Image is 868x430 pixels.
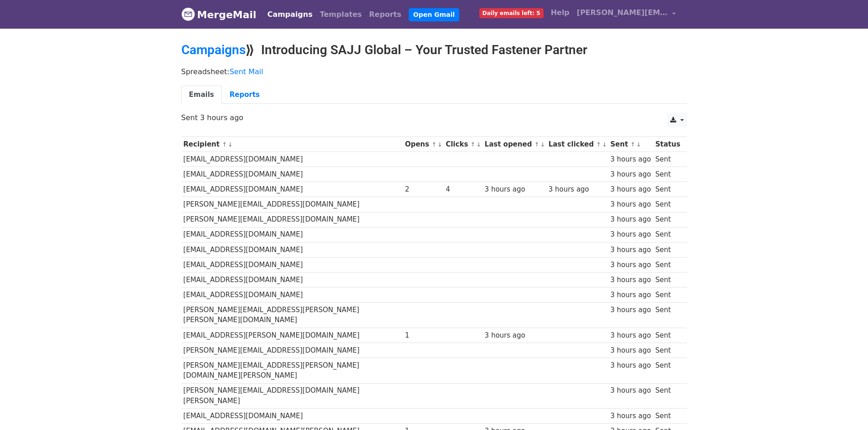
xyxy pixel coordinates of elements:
[181,86,222,104] a: Emails
[181,42,687,58] h2: ⟫ Introducing SAJJ Global – Your Trusted Fastener Partner
[610,229,651,240] div: 3 hours ago
[653,152,682,167] td: Sent
[437,141,442,148] a: ↓
[540,141,545,148] a: ↓
[653,358,682,383] td: Sent
[181,288,403,303] td: [EMAIL_ADDRESS][DOMAIN_NAME]
[610,184,651,195] div: 3 hours ago
[610,275,651,285] div: 3 hours ago
[476,4,547,22] a: Daily emails left: 5
[610,290,651,300] div: 3 hours ago
[631,141,636,148] a: ↑
[471,141,476,148] a: ↑
[610,154,651,165] div: 3 hours ago
[181,137,403,152] th: Recipient
[483,137,546,152] th: Last opened
[181,409,403,424] td: [EMAIL_ADDRESS][DOMAIN_NAME]
[316,5,365,24] a: Templates
[653,343,682,358] td: Sent
[181,272,403,287] td: [EMAIL_ADDRESS][DOMAIN_NAME]
[653,227,682,242] td: Sent
[181,152,403,167] td: [EMAIL_ADDRESS][DOMAIN_NAME]
[608,137,653,152] th: Sent
[181,212,403,227] td: [PERSON_NAME][EMAIL_ADDRESS][DOMAIN_NAME]
[534,141,539,148] a: ↑
[181,257,403,272] td: [EMAIL_ADDRESS][DOMAIN_NAME]
[222,86,267,104] a: Reports
[610,305,651,315] div: 3 hours ago
[228,141,233,148] a: ↓
[602,141,607,148] a: ↓
[365,5,405,24] a: Reports
[610,169,651,180] div: 3 hours ago
[181,343,403,358] td: [PERSON_NAME][EMAIL_ADDRESS][DOMAIN_NAME]
[181,358,403,383] td: [PERSON_NAME][EMAIL_ADDRESS][PERSON_NAME][DOMAIN_NAME][PERSON_NAME]
[653,242,682,257] td: Sent
[546,137,608,152] th: Last clicked
[485,330,544,341] div: 3 hours ago
[610,330,651,341] div: 3 hours ago
[181,5,257,24] a: MergeMail
[479,8,544,18] span: Daily emails left: 5
[405,184,442,195] div: 2
[431,141,437,148] a: ↑
[653,288,682,303] td: Sent
[610,245,651,255] div: 3 hours ago
[653,137,682,152] th: Status
[653,212,682,227] td: Sent
[610,199,651,210] div: 3 hours ago
[653,197,682,212] td: Sent
[653,303,682,328] td: Sent
[181,113,687,122] p: Sent 3 hours ago
[653,409,682,424] td: Sent
[596,141,601,148] a: ↑
[636,141,641,148] a: ↓
[181,42,246,57] a: Campaigns
[264,5,316,24] a: Campaigns
[181,383,403,409] td: [PERSON_NAME][EMAIL_ADDRESS][DOMAIN_NAME][PERSON_NAME]
[610,345,651,356] div: 3 hours ago
[222,141,227,148] a: ↑
[653,383,682,409] td: Sent
[653,328,682,343] td: Sent
[610,360,651,371] div: 3 hours ago
[181,197,403,212] td: [PERSON_NAME][EMAIL_ADDRESS][DOMAIN_NAME]
[653,182,682,197] td: Sent
[573,4,680,25] a: [PERSON_NAME][EMAIL_ADDRESS][DOMAIN_NAME]
[181,67,687,76] p: Spreadsheet:
[485,184,544,195] div: 3 hours ago
[181,227,403,242] td: [EMAIL_ADDRESS][DOMAIN_NAME]
[547,4,573,22] a: Help
[610,260,651,270] div: 3 hours ago
[230,67,263,76] a: Sent Mail
[577,7,668,18] span: [PERSON_NAME][EMAIL_ADDRESS][DOMAIN_NAME]
[181,303,403,328] td: [PERSON_NAME][EMAIL_ADDRESS][PERSON_NAME][PERSON_NAME][DOMAIN_NAME]
[610,214,651,225] div: 3 hours ago
[181,182,403,197] td: [EMAIL_ADDRESS][DOMAIN_NAME]
[549,184,606,195] div: 3 hours ago
[610,411,651,421] div: 3 hours ago
[443,137,482,152] th: Clicks
[653,167,682,182] td: Sent
[653,272,682,287] td: Sent
[653,257,682,272] td: Sent
[409,8,459,21] a: Open Gmail
[403,137,444,152] th: Opens
[181,167,403,182] td: [EMAIL_ADDRESS][DOMAIN_NAME]
[610,385,651,396] div: 3 hours ago
[181,328,403,343] td: [EMAIL_ADDRESS][PERSON_NAME][DOMAIN_NAME]
[405,330,442,341] div: 1
[181,242,403,257] td: [EMAIL_ADDRESS][DOMAIN_NAME]
[181,7,195,21] img: MergeMail logo
[476,141,481,148] a: ↓
[446,184,480,195] div: 4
